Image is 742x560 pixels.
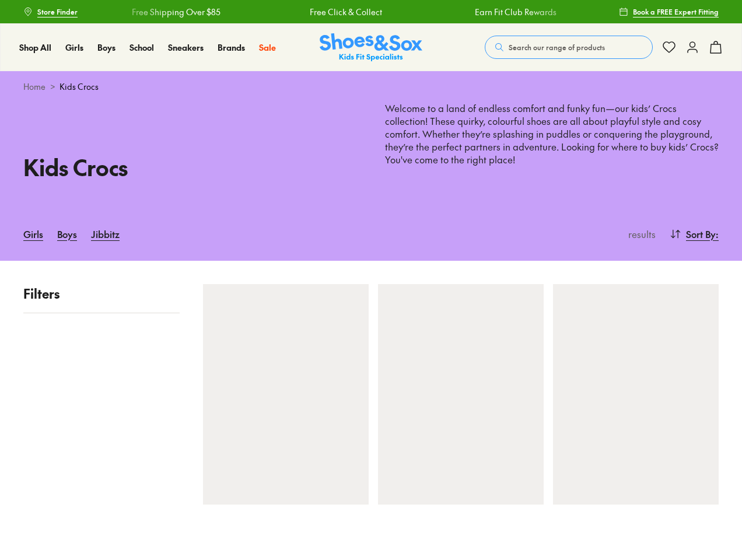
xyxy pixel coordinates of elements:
[91,221,120,247] a: Jibbitz
[65,41,83,53] span: Girls
[686,227,716,241] span: Sort By
[218,41,245,53] span: Brands
[259,41,276,53] span: Sale
[259,41,276,54] a: Sale
[60,80,99,93] span: Kids Crocs
[218,41,245,54] a: Brands
[23,80,45,93] a: Home
[23,80,719,93] div: >
[129,41,154,54] a: School
[286,6,358,18] a: Free Click & Collect
[168,41,204,54] a: Sneakers
[19,41,51,54] a: Shop All
[633,6,719,17] span: Book a FREE Expert Fitting
[624,227,656,241] p: results
[385,102,719,179] p: Welcome to a land of endless comfort and funky fun—our kids’ Crocs collection! These quirky, colo...
[670,221,719,247] button: Sort By:
[57,221,77,247] a: Boys
[509,42,605,52] span: Search our range of products
[451,6,533,18] a: Earn Fit Club Rewards
[23,221,43,247] a: Girls
[65,41,83,54] a: Girls
[97,41,116,53] span: Boys
[485,36,653,59] button: Search our range of products
[129,41,154,53] span: School
[97,41,116,54] a: Boys
[37,6,78,17] span: Store Finder
[320,33,422,62] a: Shoes & Sox
[23,1,78,22] a: Store Finder
[619,1,719,22] a: Book a FREE Expert Fitting
[19,41,51,53] span: Shop All
[23,284,180,303] p: Filters
[716,227,719,241] span: :
[168,41,204,53] span: Sneakers
[320,33,422,62] img: SNS_Logo_Responsive.svg
[23,150,357,184] h1: Kids Crocs
[108,6,197,18] a: Free Shipping Over $85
